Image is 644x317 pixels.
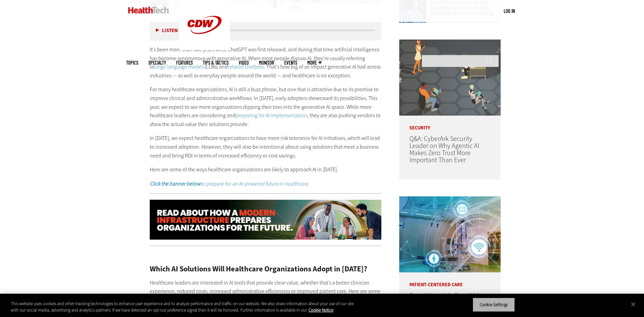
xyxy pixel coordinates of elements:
[236,112,307,119] a: preparing for AI implementation
[399,116,501,130] p: Security
[473,298,515,312] button: Cookie Settings
[307,60,321,65] span: More
[239,60,249,65] a: Video
[150,265,382,273] h2: Which AI Solutions Will Healthcare Organizations Adopt in [DATE]?
[148,60,166,65] span: Specialty
[504,7,515,15] div: User menu
[150,180,309,187] em: to prepare for an AI-powered future in healthcare.
[259,60,274,65] a: MonITor
[504,8,515,14] a: Log in
[203,60,229,65] a: Tips & Tactics
[150,180,200,187] strong: Click the banner below
[11,300,354,314] div: This website uses cookies and other tracking technologies to enhance user experience and to analy...
[409,134,479,165] a: Q&A: CyberArk Security Leader on Why Agentic AI Makes Zero Trust More Important Than Ever
[150,165,382,174] p: Here are some of the ways healthcare organizations are likely to approach AI in [DATE].
[176,60,193,65] a: Features
[128,7,169,14] img: Home
[126,60,138,65] span: Topics
[309,307,333,313] a: More information about your privacy
[399,196,501,272] img: Smart hospital
[399,272,501,287] p: Patient-Centered Care
[150,200,382,240] img: xs_infrasturcturemod_animated_q324_learn_desktop
[284,60,297,65] a: Events
[179,45,230,52] a: CDW
[150,180,309,187] a: Click the banner belowto prepare for an AI-powered future in healthcare.
[150,134,382,160] p: In [DATE], we expect healthcare organizations to have more risk tolerance for AI initiatives, whi...
[150,85,382,128] p: For many healthcare organizations, AI is still a buzz phrase, but one that is attractive due to i...
[626,297,641,312] button: Close
[150,278,382,304] p: Healthcare leaders are interested in AI tools that provide clear value, whether that’s a better c...
[399,40,501,116] img: Group of humans and robots accessing a network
